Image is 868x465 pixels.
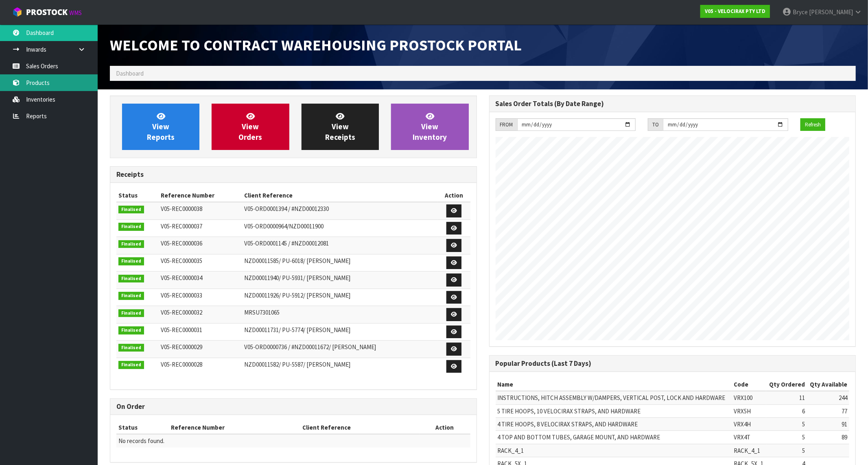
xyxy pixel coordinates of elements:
td: No records found. [116,434,470,447]
a: ViewReports [122,104,199,150]
td: 5 TIRE HOOPS, 10 VELOCIRAX STRAPS, AND HARDWARE [496,404,732,417]
img: cube-alt.png [12,7,22,17]
span: Finalised [118,344,144,352]
span: NZD00011940/ PU-5931/ [PERSON_NAME] [244,274,350,282]
td: 77 [807,404,849,417]
th: Reference Number [159,189,242,202]
span: V05-REC0000037 [161,222,202,230]
td: RACK_4_1 [496,444,732,457]
span: View Reports [147,111,175,142]
span: Finalised [118,275,144,283]
span: Finalised [118,223,144,231]
td: 4 TOP AND BOTTOM TUBES, GARAGE MOUNT, AND HARDWARE [496,431,732,444]
td: 5 [766,417,807,430]
span: V05-ORD0001394 / #NZD00012330 [244,205,329,213]
span: Dashboard [116,70,144,77]
span: View Inventory [413,111,447,142]
th: Action [438,189,470,202]
th: Client Reference [242,189,438,202]
span: Finalised [118,240,144,248]
a: ViewInventory [391,104,468,150]
span: V05-REC0000031 [161,326,202,334]
h3: Sales Order Totals (By Date Range) [496,100,850,108]
span: V05-ORD0000736 / #NZD00011672/ [PERSON_NAME] [244,343,376,351]
span: Finalised [118,257,144,265]
button: Refresh [800,118,825,131]
span: View Orders [239,111,262,142]
td: 5 [766,431,807,444]
td: VRX5H [732,404,767,417]
span: V05-REC0000036 [161,239,202,247]
span: Finalised [118,326,144,335]
h3: On Order [116,403,470,411]
td: 91 [807,417,849,430]
span: V05-REC0000032 [161,309,202,316]
span: V05-ORD0001145 / #NZD00012081 [244,239,329,247]
span: V05-REC0000029 [161,343,202,351]
td: 6 [766,404,807,417]
h3: Receipts [116,171,470,178]
span: Finalised [118,309,144,317]
span: NZD00011926/ PU-5912/ [PERSON_NAME] [244,291,350,299]
th: Action [420,421,470,434]
span: V05-REC0000035 [161,257,202,265]
span: Finalised [118,206,144,214]
th: Name [496,378,732,391]
span: NZD00011582/ PU-5587/ [PERSON_NAME] [244,361,350,368]
a: ViewOrders [212,104,289,150]
span: MRSU7301065 [244,309,280,316]
span: Finalised [118,292,144,300]
span: V05-REC0000028 [161,361,202,368]
span: V05-ORD0000964/NZD00011900 [244,222,324,230]
span: ProStock [26,7,68,17]
span: Welcome to Contract Warehousing ProStock Portal [110,35,522,54]
span: NZD00011731/ PU-5774/ [PERSON_NAME] [244,326,350,334]
h3: Popular Products (Last 7 Days) [496,360,850,367]
td: VRX4H [732,417,767,430]
td: 244 [807,391,849,404]
td: 5 [766,444,807,457]
span: V05-REC0000038 [161,205,202,213]
a: ViewReceipts [302,104,379,150]
td: RACK_4_1 [732,444,767,457]
span: V05-REC0000034 [161,274,202,282]
div: TO [648,118,663,131]
span: Bryce [793,8,808,16]
td: INSTRUCTIONS, HITCH ASSEMBLY W/DAMPERS, VERTICAL POST, LOCK AND HARDWARE [496,391,732,404]
th: Reference Number [169,421,300,434]
span: V05-REC0000033 [161,291,202,299]
span: Finalised [118,361,144,369]
strong: V05 - VELOCIRAX PTY LTD [705,8,765,15]
td: VRX100 [732,391,767,404]
span: NZD00011585/ PU-6018/ [PERSON_NAME] [244,257,350,265]
th: Status [116,189,159,202]
th: Qty Available [807,378,849,391]
span: View Receipts [325,111,355,142]
td: 11 [766,391,807,404]
small: WMS [69,9,82,17]
td: 4 TIRE HOOPS, 8 VELOCIRAX STRAPS, AND HARDWARE [496,417,732,430]
th: Status [116,421,169,434]
td: VRX4T [732,431,767,444]
span: [PERSON_NAME] [809,8,853,16]
div: FROM [496,118,517,131]
th: Code [732,378,767,391]
th: Qty Ordered [766,378,807,391]
td: 89 [807,431,849,444]
th: Client Reference [300,421,420,434]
